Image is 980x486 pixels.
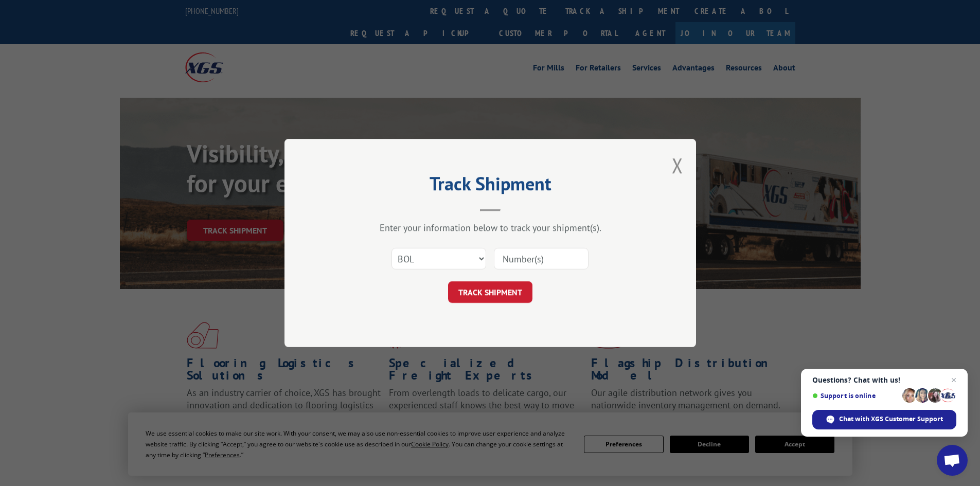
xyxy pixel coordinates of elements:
[839,415,943,424] span: Chat with XGS Customer Support
[948,374,960,386] span: Close chat
[812,376,956,384] span: Questions? Chat with us!
[494,248,589,269] input: Number(s)
[937,445,968,476] div: Open chat
[672,152,683,179] button: Close modal
[336,222,645,233] div: Enter your information below to track your shipment(s).
[336,176,645,196] h2: Track Shipment
[812,392,899,400] span: Support is online
[812,410,956,429] div: Chat with XGS Customer Support
[448,281,532,303] button: TRACK SHIPMENT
